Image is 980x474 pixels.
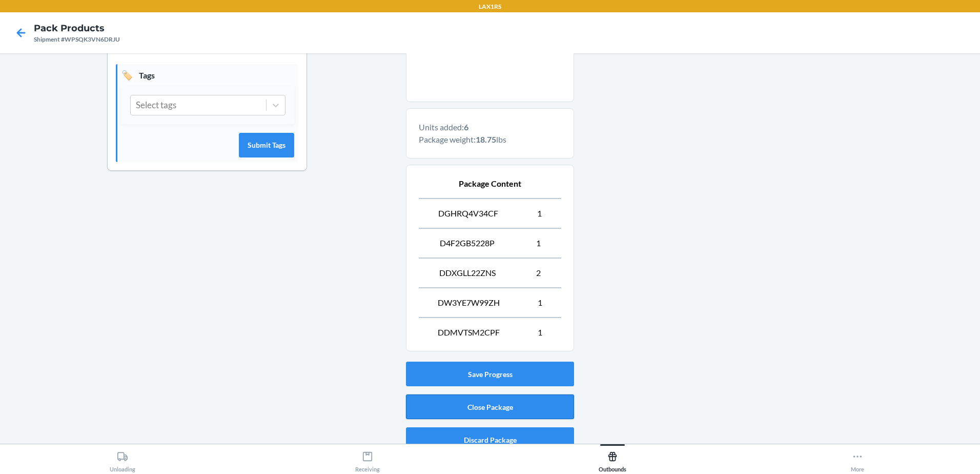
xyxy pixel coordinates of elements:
b: 18.75 [476,134,496,144]
span: DW3YE7W99ZH [438,297,500,309]
div: Select tags [136,98,176,112]
button: Save Progress [406,362,574,386]
span: 2 [536,267,541,279]
span: D4F2GB5228P [440,237,495,249]
h4: Pack Products [34,22,120,35]
p: Tags [121,68,294,82]
button: Close Package [406,394,574,419]
div: Unloading [110,447,135,472]
span: 1 [538,326,542,339]
p: LAX1RS [479,2,501,11]
span: 1 [536,237,541,249]
span: 🏷️ [121,68,133,82]
span: Package Content [459,177,521,190]
button: More [735,444,980,472]
button: Submit Tags [239,133,294,157]
span: DDMVTSM2CPF [438,326,500,339]
span: 1 [537,207,542,220]
button: Discard Package [406,427,574,452]
div: Shipment #WPSQK3VN6DRJU [34,35,120,44]
span: DDXGLL22ZNS [439,267,496,279]
span: DGHRQ4V34CF [438,207,498,220]
b: 6 [464,122,468,132]
p: Package weight: lbs [419,133,561,146]
span: 1 [538,297,542,309]
div: Receiving [355,447,380,472]
div: Outbounds [599,447,626,472]
p: Units added: [419,121,561,133]
div: More [851,447,864,472]
button: Receiving [245,444,490,472]
button: Outbounds [490,444,735,472]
